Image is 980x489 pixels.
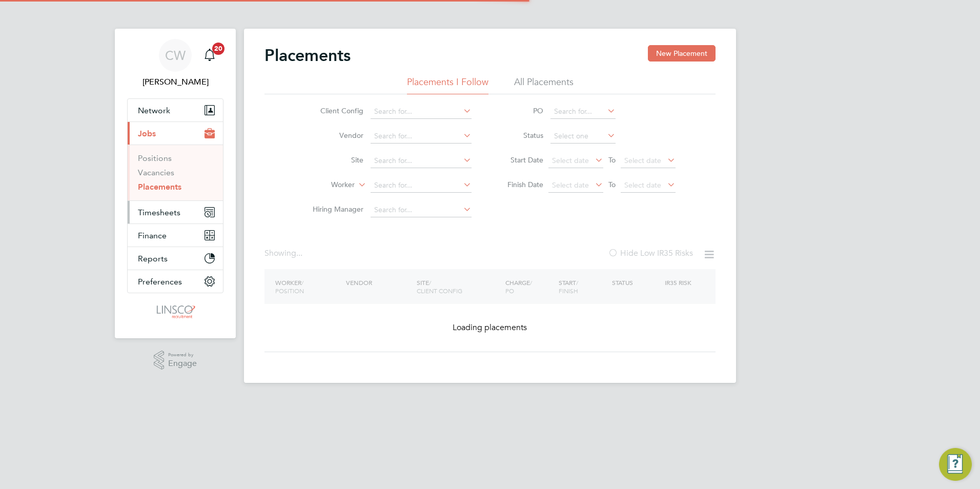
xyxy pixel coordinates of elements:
[371,178,472,193] input: Search for...
[127,76,223,88] span: Chloe Whittall
[154,303,196,320] img: linsco-logo-retina.png
[296,180,355,190] label: Worker
[371,129,472,144] input: Search for...
[128,122,223,145] button: Jobs
[497,180,543,189] label: Finish Date
[304,106,363,115] label: Client Config
[138,106,170,115] span: Network
[304,205,363,214] label: Hiring Manager
[138,153,172,163] a: Positions
[138,254,168,263] span: Reports
[371,105,472,119] input: Search for...
[497,131,543,140] label: Status
[264,45,351,66] h2: Placements
[264,248,304,259] div: Showing
[138,231,167,240] span: Finance
[371,203,472,217] input: Search for...
[552,156,589,165] span: Select date
[127,303,223,320] a: Go to home page
[138,168,174,177] a: Vacancies
[296,248,302,258] span: ...
[304,155,363,165] label: Site
[138,182,181,192] a: Placements
[168,359,197,368] span: Engage
[552,180,589,190] span: Select date
[138,208,180,217] span: Timesheets
[550,129,616,144] input: Select one
[514,76,574,94] li: All Placements
[304,131,363,140] label: Vendor
[128,145,223,200] div: Jobs
[138,277,182,287] span: Preferences
[165,49,186,62] span: CW
[127,39,223,88] a: CW[PERSON_NAME]
[605,178,619,191] span: To
[648,45,716,62] button: New Placement
[624,156,661,165] span: Select date
[939,448,972,481] button: Engage Resource Center
[497,155,543,165] label: Start Date
[115,29,236,338] nav: Main navigation
[168,351,197,359] span: Powered by
[608,248,693,258] label: Hide Low IR35 Risks
[605,153,619,167] span: To
[199,39,220,72] a: 20
[550,105,616,119] input: Search for...
[128,247,223,270] button: Reports
[128,201,223,223] button: Timesheets
[212,43,224,55] span: 20
[138,129,156,138] span: Jobs
[128,224,223,247] button: Finance
[371,154,472,168] input: Search for...
[154,351,197,370] a: Powered byEngage
[128,270,223,293] button: Preferences
[407,76,488,94] li: Placements I Follow
[497,106,543,115] label: PO
[128,99,223,121] button: Network
[624,180,661,190] span: Select date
